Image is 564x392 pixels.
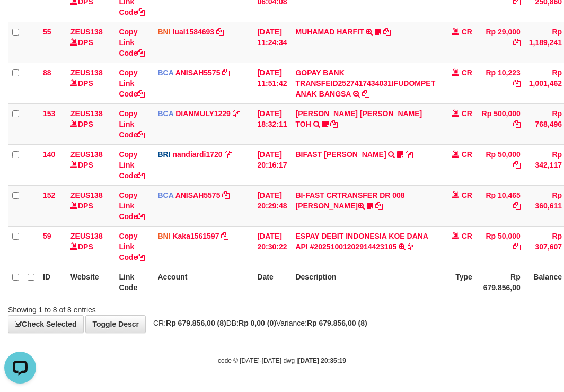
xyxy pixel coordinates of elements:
a: Copy Link Code [119,191,145,221]
td: Rp 10,465 [477,185,525,226]
td: DPS [66,63,114,103]
strong: [DATE] 20:35:19 [298,357,346,364]
th: Type [439,267,477,297]
a: ZEUS138 [70,232,103,240]
span: 55 [43,28,51,36]
span: CR [462,232,472,240]
span: 152 [43,191,55,199]
a: Copy ANISAH5575 to clipboard [222,68,230,77]
a: BIFAST [PERSON_NAME] [295,150,386,159]
a: Copy GOPAY BANK TRANSFEID2527417434031IFUDOMPET ANAK BANGSA to clipboard [362,90,369,98]
td: Rp 50,000 [477,226,525,267]
span: 88 [43,68,51,77]
td: Rp 50,000 [477,144,525,185]
td: [DATE] 11:51:42 [253,63,291,103]
a: Copy CARINA OCTAVIA TOH to clipboard [330,120,338,128]
th: Rp 679.856,00 [477,267,525,297]
td: DPS [66,226,114,267]
th: ID [39,267,66,297]
span: BRI [157,150,170,159]
a: Copy Rp 50,000 to clipboard [513,242,521,251]
strong: Rp 679.856,00 (8) [166,319,226,327]
th: Date [253,267,291,297]
a: Copy MUHAMAD HARFIT to clipboard [383,28,391,36]
a: Toggle Descr [85,315,146,333]
a: ANISAH5575 [175,68,221,77]
a: Copy Link Code [119,68,145,98]
strong: Rp 0,00 (0) [239,319,276,327]
td: Rp 500,000 [477,103,525,144]
td: [DATE] 20:29:48 [253,185,291,226]
a: Copy Link Code [119,109,145,139]
td: DPS [66,185,114,226]
span: 153 [43,109,55,118]
th: Description [291,267,439,297]
span: 59 [43,232,51,240]
td: DPS [66,103,114,144]
a: Copy nandiardi1720 to clipboard [225,150,232,159]
span: CR [462,28,472,36]
a: ZEUS138 [70,191,103,199]
a: Copy Rp 500,000 to clipboard [513,120,521,128]
a: Copy Link Code [119,150,145,180]
a: DIANMULY1229 [175,109,231,118]
a: Check Selected [8,315,84,333]
td: Rp 29,000 [477,22,525,63]
a: nandiardi1720 [172,150,222,159]
td: DPS [66,144,114,185]
a: Copy Kaka1561597 to clipboard [221,232,228,240]
a: Copy lual1584693 to clipboard [216,28,224,36]
span: CR [462,191,472,199]
a: ANISAH5575 [175,191,221,199]
a: Copy ANISAH5575 to clipboard [222,191,230,199]
a: [PERSON_NAME] [PERSON_NAME] TOH [295,109,422,128]
a: Copy Rp 10,223 to clipboard [513,79,521,88]
span: BCA [157,68,173,77]
a: Copy DIANMULY1229 to clipboard [233,109,240,118]
a: Kaka1561597 [172,232,219,240]
td: BI-FAST CRTRANSFER DR 008 [PERSON_NAME] [291,185,439,226]
span: BCA [157,191,173,199]
a: ZEUS138 [70,150,103,159]
td: [DATE] 11:24:34 [253,22,291,63]
small: code © [DATE]-[DATE] dwg | [218,357,346,364]
a: ZEUS138 [70,68,103,77]
span: 140 [43,150,55,159]
a: Copy BI-FAST CRTRANSFER DR 008 AMRIA JUNIARTI to clipboard [375,202,383,210]
span: CR [462,150,472,159]
a: Copy Rp 10,465 to clipboard [513,202,521,210]
a: ESPAY DEBIT INDONESIA KOE DANA API #20251001202914423105 [295,232,428,251]
th: Link Code [114,267,153,297]
td: [DATE] 20:30:22 [253,226,291,267]
a: MUHAMAD HARFIT [295,28,364,36]
span: BNI [157,232,170,240]
td: [DATE] 18:32:11 [253,103,291,144]
a: GOPAY BANK TRANSFEID2527417434031IFUDOMPET ANAK BANGSA [295,68,435,98]
td: DPS [66,22,114,63]
span: BNI [157,28,170,36]
a: lual1584693 [172,28,214,36]
span: CR: DB: Variance: [148,319,367,327]
a: Copy Rp 50,000 to clipboard [513,161,521,169]
a: Copy ESPAY DEBIT INDONESIA KOE DANA API #20251001202914423105 to clipboard [408,242,415,251]
a: Copy BIFAST MUHAMMAD FIR to clipboard [406,150,413,159]
span: CR [462,109,472,118]
a: ZEUS138 [70,28,103,36]
a: Copy Link Code [119,232,145,262]
th: Website [66,267,114,297]
div: Showing 1 to 8 of 8 entries [8,300,227,315]
a: Copy Rp 29,000 to clipboard [513,38,521,47]
span: BCA [157,109,173,118]
span: CR [462,68,472,77]
strong: Rp 679.856,00 (8) [307,319,367,327]
a: ZEUS138 [70,109,103,118]
td: [DATE] 20:16:17 [253,144,291,185]
a: Copy Link Code [119,28,145,57]
td: Rp 10,223 [477,63,525,103]
button: Open LiveChat chat widget [4,4,36,36]
th: Account [153,267,253,297]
